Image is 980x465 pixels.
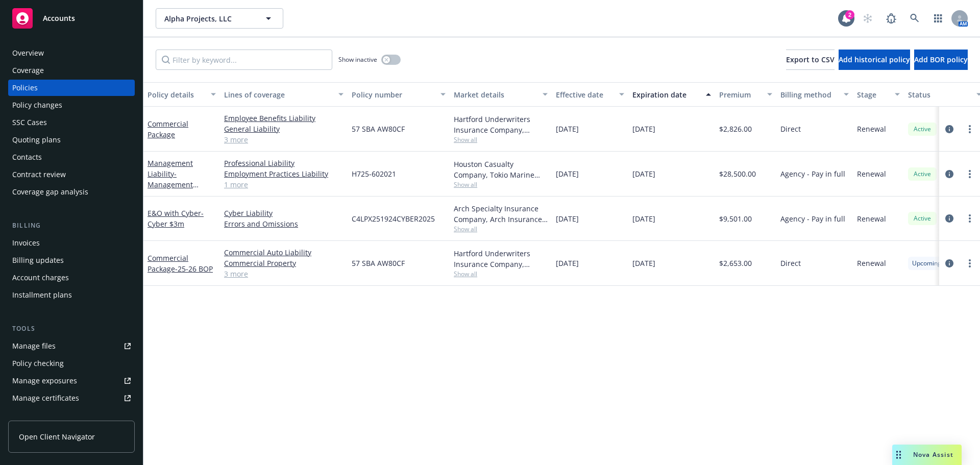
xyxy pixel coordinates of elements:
[839,55,910,64] span: Add historical policy
[224,247,344,258] a: Commercial Auto Liability
[43,14,75,22] span: Accounts
[964,168,976,180] a: more
[964,257,976,270] a: more
[224,168,344,179] a: Employment Practices Liability
[632,124,655,134] span: [DATE]
[454,225,548,233] span: Show all
[224,89,332,100] div: Lines of coverage
[156,50,332,70] input: Filter by keyword...
[224,268,344,279] a: 3 more
[8,235,135,251] a: Invoices
[8,114,135,131] a: SSC Cases
[632,258,655,268] span: [DATE]
[338,55,377,64] span: Show inactive
[12,45,44,61] div: Overview
[892,445,905,465] div: Drag to move
[148,158,213,211] a: Management Liability
[8,149,135,165] a: Contacts
[352,124,405,134] span: 57 SBA AW80CF
[8,390,135,406] a: Manage certificates
[8,45,135,61] a: Overview
[839,50,910,70] button: Add historical policy
[914,55,968,64] span: Add BOR policy
[719,213,752,224] span: $9,501.00
[8,252,135,268] a: Billing updates
[12,97,62,113] div: Policy changes
[943,257,955,270] a: circleInformation
[8,324,135,334] div: Tools
[776,82,853,107] button: Billing method
[224,218,344,229] a: Errors and Omissions
[892,445,962,465] button: Nova Assist
[715,82,776,107] button: Premium
[632,89,700,100] div: Expiration date
[224,158,344,168] a: Professional Liability
[912,259,941,268] span: Upcoming
[8,355,135,372] a: Policy checking
[943,168,955,180] a: circleInformation
[786,50,835,70] button: Export to CSV
[352,213,435,224] span: C4LPX251924CYBER2025
[857,258,886,268] span: Renewal
[881,8,901,29] a: Report a Bug
[352,89,434,100] div: Policy number
[454,159,548,180] div: Houston Casualty Company, Tokio Marine HCC, CRC Group
[12,62,44,79] div: Coverage
[348,82,450,107] button: Policy number
[786,55,835,64] span: Export to CSV
[912,169,933,179] span: Active
[8,97,135,113] a: Policy changes
[224,208,344,218] a: Cyber Liability
[928,8,948,29] a: Switch app
[719,124,752,134] span: $2,826.00
[780,124,801,134] span: Direct
[552,82,628,107] button: Effective date
[450,82,552,107] button: Market details
[719,89,761,100] div: Premium
[12,166,66,183] div: Contract review
[454,114,548,135] div: Hartford Underwriters Insurance Company, Hartford Insurance Group
[454,248,548,270] div: Hartford Underwriters Insurance Company, Hartford Insurance Group
[175,264,213,274] span: - 25-26 BOP
[857,89,889,100] div: Stage
[943,123,955,135] a: circleInformation
[719,258,752,268] span: $2,653.00
[8,4,135,33] a: Accounts
[857,124,886,134] span: Renewal
[964,123,976,135] a: more
[12,184,88,200] div: Coverage gap analysis
[912,214,933,223] span: Active
[632,213,655,224] span: [DATE]
[845,10,854,19] div: 2
[156,8,283,29] button: Alpha Projects, LLC
[8,221,135,231] div: Billing
[8,166,135,183] a: Contract review
[454,135,548,144] span: Show all
[454,203,548,225] div: Arch Specialty Insurance Company, Arch Insurance Company, CRC Group
[780,168,845,179] span: Agency - Pay in full
[914,50,968,70] button: Add BOR policy
[780,258,801,268] span: Direct
[857,213,886,224] span: Renewal
[148,89,205,100] div: Policy details
[8,407,135,424] a: Manage claims
[8,62,135,79] a: Coverage
[352,258,405,268] span: 57 SBA AW80CF
[857,168,886,179] span: Renewal
[224,179,344,190] a: 1 more
[556,124,579,134] span: [DATE]
[12,270,69,286] div: Account charges
[12,132,61,148] div: Quoting plans
[8,270,135,286] a: Account charges
[8,373,135,389] span: Manage exposures
[12,407,64,424] div: Manage claims
[8,338,135,354] a: Manage files
[12,252,64,268] div: Billing updates
[12,235,40,251] div: Invoices
[780,213,845,224] span: Agency - Pay in full
[904,8,925,29] a: Search
[964,212,976,225] a: more
[8,132,135,148] a: Quoting plans
[780,89,838,100] div: Billing method
[913,450,953,459] span: Nova Assist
